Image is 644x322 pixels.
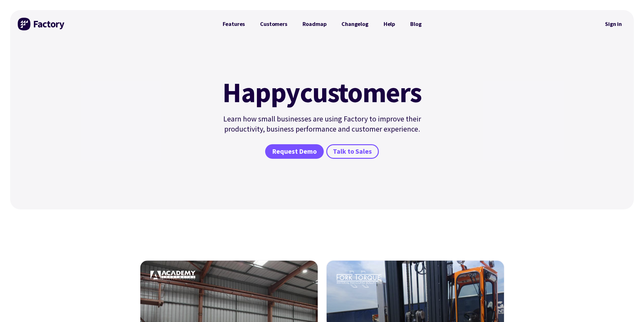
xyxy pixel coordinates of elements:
p: Learn how small businesses are using Factory to improve their productivity, business performance ... [219,114,425,134]
nav: Primary Navigation [215,18,429,30]
a: Roadmap [295,18,334,30]
h1: customers [219,78,425,106]
img: Factory [18,18,65,30]
span: Talk to Sales [333,147,372,156]
a: Talk to Sales [326,144,379,159]
a: Features [215,18,253,30]
span: Request Demo [272,147,317,156]
mark: Happy [222,78,300,106]
a: Help [376,18,403,30]
a: Sign in [601,17,626,31]
a: Blog [403,18,429,30]
a: Request Demo [265,144,323,159]
nav: Secondary Navigation [601,17,626,31]
a: Customers [252,18,295,30]
a: Changelog [334,18,376,30]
